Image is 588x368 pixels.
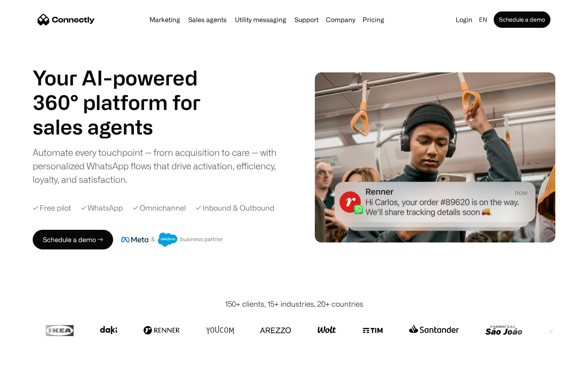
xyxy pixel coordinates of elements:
[146,16,183,23] a: Marketing
[225,298,363,310] div: 150+ clients, 15+ industries, 20+ countries
[185,16,230,23] a: Sales agents
[33,202,71,213] div: ✓ Free pilot
[326,14,355,25] div: Company
[196,202,274,213] div: ✓ Inbound & Outbound
[33,65,220,114] h1: Your AI-powered 360° platform for
[8,353,49,365] aside: Language selected: English
[494,11,550,28] a: Schedule a demo
[133,202,186,213] div: ✓ Omnichannel
[33,230,113,249] a: Schedule a demo →
[33,146,290,186] div: Automate every touchpoint — from acquisition to care — with personalized WhatsApp flows that driv...
[291,16,322,23] a: Support
[479,14,487,25] div: en
[81,202,123,213] div: ✓ WhatsApp
[232,16,290,23] a: Utility messaging
[359,16,388,23] a: Pricing
[33,114,220,139] h1: sales agents
[121,233,223,247] img: Meta and Salesforce business partner badge.
[452,14,476,25] a: Login
[16,354,49,365] ul: Language list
